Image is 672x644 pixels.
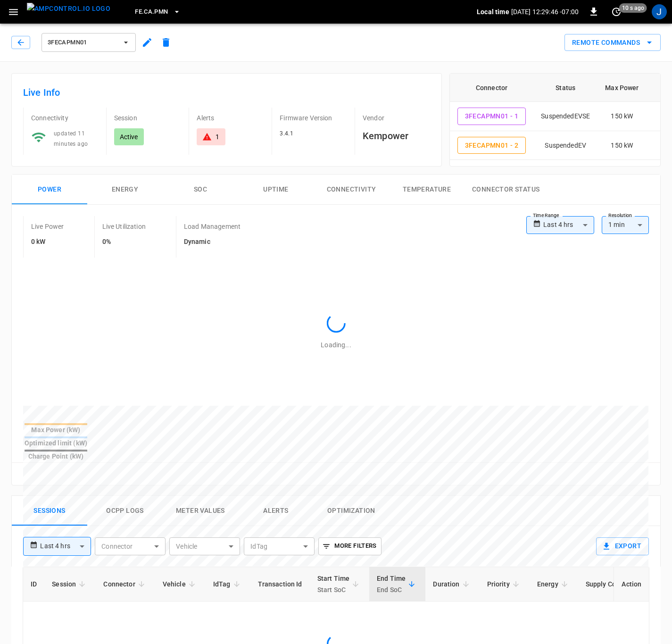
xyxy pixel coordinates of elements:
[250,567,310,602] th: Transaction Id
[450,74,534,102] th: Connector
[533,131,597,160] td: SuspendedEV
[102,222,146,231] p: Live Utilization
[280,130,293,137] span: 3.4.1
[614,567,649,602] th: Action
[23,567,44,602] th: ID
[619,3,647,13] span: 10 s ago
[389,175,465,205] button: Temperature
[564,34,661,51] button: Remote Commands
[363,113,430,123] p: Vendor
[597,102,646,131] td: 150 kW
[533,212,559,219] label: Time Range
[597,160,646,189] td: 150 kW
[54,130,88,147] span: updated 11 minutes ago
[457,108,526,125] button: 3FECAPMN01 - 1
[120,132,138,142] p: Active
[477,7,509,17] p: Local time
[377,573,418,595] span: End TimeEnd SoC
[596,537,649,555] button: Export
[314,175,389,205] button: Connectivity
[135,7,168,17] span: FE.CA.PMN
[41,33,136,52] button: 3FECAPMN01
[511,7,579,17] p: [DATE] 12:29:46 -07:00
[163,175,238,205] button: SOC
[197,113,264,123] p: Alerts
[317,573,362,595] span: Start TimeStart SoC
[184,237,241,247] h6: Dynamic
[602,216,649,234] div: 1 min
[533,74,597,102] th: Status
[238,496,314,526] button: Alerts
[103,578,147,590] span: Connector
[321,341,351,349] span: Loading...
[363,128,430,143] h6: Kempower
[52,578,88,590] span: Session
[184,222,241,231] p: Load Management
[216,132,219,142] div: 1
[163,578,198,590] span: Vehicle
[87,496,163,526] button: Ocpp logs
[40,537,91,555] div: Last 4 hrs
[597,131,646,160] td: 150 kW
[31,113,99,123] p: Connectivity
[652,4,667,19] div: profile-icon
[433,578,472,590] span: Duration
[465,175,547,205] button: Connector Status
[487,578,522,590] span: Priority
[114,113,182,123] p: Session
[48,37,117,48] span: 3FECAPMN01
[586,576,640,593] div: Supply Cost
[213,578,243,590] span: IdTag
[317,584,350,595] p: Start SoC
[377,573,406,595] div: End Time
[533,160,597,189] td: Available
[280,113,347,123] p: Firmware Version
[318,537,381,555] button: More Filters
[457,137,526,154] button: 3FECAPMN01 - 2
[314,496,389,526] button: Optimization
[31,237,64,247] h6: 0 kW
[537,578,571,590] span: Energy
[564,34,661,51] div: remote commands options
[12,175,87,205] button: Power
[23,85,430,100] h6: Live Info
[87,175,163,205] button: Energy
[597,74,646,102] th: Max Power
[377,584,406,595] p: End SoC
[102,237,146,247] h6: 0%
[317,573,350,595] div: Start Time
[608,212,632,219] label: Resolution
[163,496,238,526] button: Meter Values
[238,175,314,205] button: Uptime
[27,3,110,15] img: ampcontrol.io logo
[543,216,594,234] div: Last 4 hrs
[609,4,624,19] button: set refresh interval
[131,3,184,21] button: FE.CA.PMN
[12,496,87,526] button: Sessions
[31,222,64,231] p: Live Power
[533,102,597,131] td: SuspendedEVSE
